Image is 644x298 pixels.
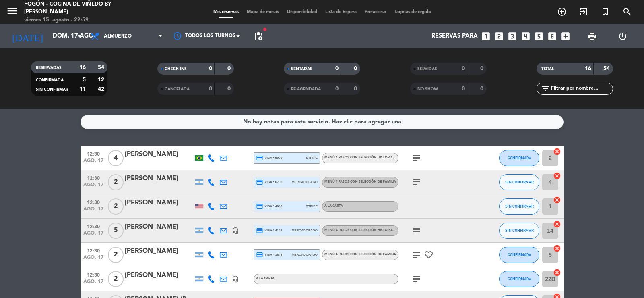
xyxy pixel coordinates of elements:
[24,0,155,16] div: Fogón - Cocina de viñedo by [PERSON_NAME]
[256,251,263,258] i: credit_card
[125,246,193,256] div: [PERSON_NAME]
[508,277,531,281] span: CONFIRMADA
[256,179,282,186] span: visa * 6708
[607,24,638,48] div: LOG OUT
[579,7,588,17] i: exit_to_app
[256,154,282,162] span: visa * 5903
[507,31,518,42] i: looks_3
[412,177,421,187] i: subject
[209,66,212,71] strong: 0
[256,277,275,280] span: A LA CARTA
[209,10,243,14] span: Mis reservas
[324,204,343,208] span: A LA CARTA
[83,231,103,240] span: ago. 17
[412,153,421,163] i: subject
[354,66,359,71] strong: 0
[98,77,106,83] strong: 12
[505,204,534,208] span: SIN CONFIRMAR
[6,5,18,20] button: menu
[6,27,49,45] i: [DATE]
[243,117,401,127] div: No hay notas para este servicio. Haz clic para agregar una
[505,228,534,233] span: SIN CONFIRMAR
[553,220,561,228] i: cancel
[390,10,435,14] span: Tarjetas de regalo
[354,86,359,92] strong: 0
[83,255,103,264] span: ago. 17
[547,31,557,42] i: looks_6
[553,244,561,252] i: cancel
[79,86,86,92] strong: 11
[209,86,212,92] strong: 0
[618,31,627,41] i: power_settings_new
[125,198,193,208] div: [PERSON_NAME]
[98,65,106,70] strong: 54
[499,223,539,239] button: SIN CONFIRMAR
[292,228,318,233] span: mercadopago
[243,10,283,14] span: Mapa de mesas
[499,247,539,263] button: CONFIRMADA
[393,229,413,232] span: , ARS 99.000
[83,206,103,216] span: ago. 17
[553,148,561,156] i: cancel
[256,227,282,234] span: visa * 4141
[256,251,282,258] span: visa * 1843
[108,271,124,287] span: 2
[165,87,190,91] span: CANCELADA
[499,174,539,190] button: SIN CONFIRMAR
[125,173,193,184] div: [PERSON_NAME]
[79,65,86,70] strong: 16
[24,16,155,24] div: viernes 15. agosto - 22:59
[98,86,106,92] strong: 42
[83,77,86,83] strong: 5
[560,31,571,42] i: add_box
[83,149,103,158] span: 12:30
[83,182,103,192] span: ago. 17
[417,67,437,71] span: SERVIDAS
[557,7,567,17] i: add_circle_outline
[108,150,124,166] span: 4
[412,274,421,284] i: subject
[104,33,132,39] span: Almuerzo
[417,87,438,91] span: NO SHOW
[108,198,124,215] span: 2
[83,173,103,182] span: 12:30
[292,252,318,257] span: mercadopago
[324,253,396,256] span: Menú 4 Pasos con selección de familia
[75,31,85,41] i: arrow_drop_down
[108,247,124,263] span: 2
[165,67,187,71] span: CHECK INS
[256,179,263,186] i: credit_card
[622,7,632,17] i: search
[393,156,413,159] span: , ARS 99.000
[306,204,318,209] span: stripe
[480,66,485,71] strong: 0
[227,86,232,92] strong: 0
[125,149,193,160] div: [PERSON_NAME]
[462,86,465,92] strong: 0
[553,172,561,180] i: cancel
[412,226,421,235] i: subject
[424,250,433,260] i: favorite_border
[587,31,597,41] span: print
[412,250,421,260] i: subject
[550,84,613,93] input: Filtrar por nombre...
[108,223,124,239] span: 5
[541,84,550,94] i: filter_list
[431,33,478,40] span: Reservas para
[83,221,103,231] span: 12:30
[361,10,390,14] span: Pre-acceso
[601,7,610,17] i: turned_in_not
[36,78,64,82] span: CONFIRMADA
[83,246,103,255] span: 12:30
[508,252,531,257] span: CONFIRMADA
[83,197,103,206] span: 12:30
[553,196,561,204] i: cancel
[36,66,62,70] span: RESERVADAS
[324,180,396,183] span: Menú 4 Pasos con selección de familia
[324,156,413,159] span: Menú 4 pasos con selección Historia
[541,67,554,71] span: TOTAL
[291,87,321,91] span: RE AGENDADA
[462,66,465,71] strong: 0
[83,279,103,288] span: ago. 17
[321,10,361,14] span: Lista de Espera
